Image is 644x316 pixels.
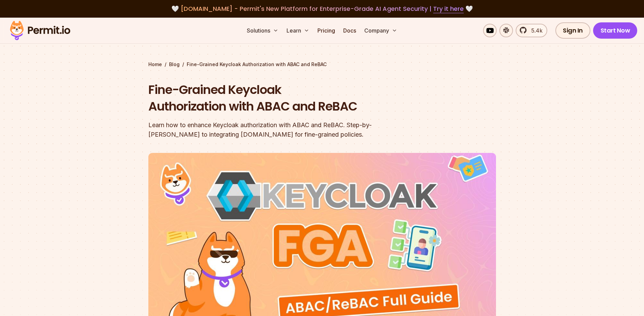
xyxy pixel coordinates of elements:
span: 5.4k [527,26,542,35]
h1: Fine-Grained Keycloak Authorization with ABAC and ReBAC [148,81,409,115]
button: Learn [284,24,312,37]
button: Solutions [244,24,281,37]
a: Try it here [433,4,464,13]
div: Learn how to enhance Keycloak authorization with ABAC and ReBAC. Step-by-[PERSON_NAME] to integra... [148,120,409,139]
img: Permit logo [7,19,73,42]
a: Home [148,61,162,68]
a: Pricing [315,24,338,37]
div: 🤍 🤍 [16,4,628,14]
button: Company [362,24,400,37]
a: Start Now [593,22,638,39]
a: Sign In [555,22,590,39]
a: Docs [341,24,359,37]
div: / / [148,61,496,68]
span: [DOMAIN_NAME] - Permit's New Platform for Enterprise-Grade AI Agent Security | [181,4,464,13]
a: 5.4k [516,24,547,37]
a: Blog [169,61,180,68]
